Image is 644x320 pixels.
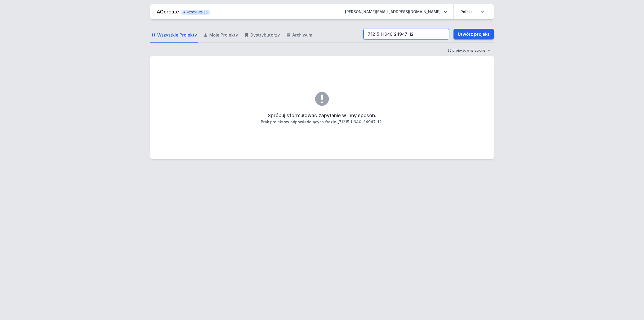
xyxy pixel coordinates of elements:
[453,29,494,39] a: Utwórz projekt
[268,112,376,119] h2: Spróbuj sformułować zapytanie w inny sposób.
[292,32,312,38] span: Archiwum
[243,27,281,43] a: Dystrybutorzy
[181,9,210,15] button: v2024-12-30
[157,9,179,15] a: AQcreate
[261,119,383,125] h3: Brak projektów odpowiadających frazie „71215-H940-24947-12”
[209,32,238,38] span: Moje Projekty
[150,27,198,43] a: Wszystkie Projekty
[363,29,449,39] input: Szukaj wśród projektów i wersji...
[157,32,197,38] span: Wszystkie Projekty
[457,7,487,17] select: Wybierz język
[250,32,280,38] span: Dystrybutorzy
[285,27,313,43] a: Archiwum
[202,27,239,43] a: Moje Projekty
[341,7,451,17] button: [PERSON_NAME][EMAIL_ADDRESS][DOMAIN_NAME]
[184,10,208,15] span: v2024-12-30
